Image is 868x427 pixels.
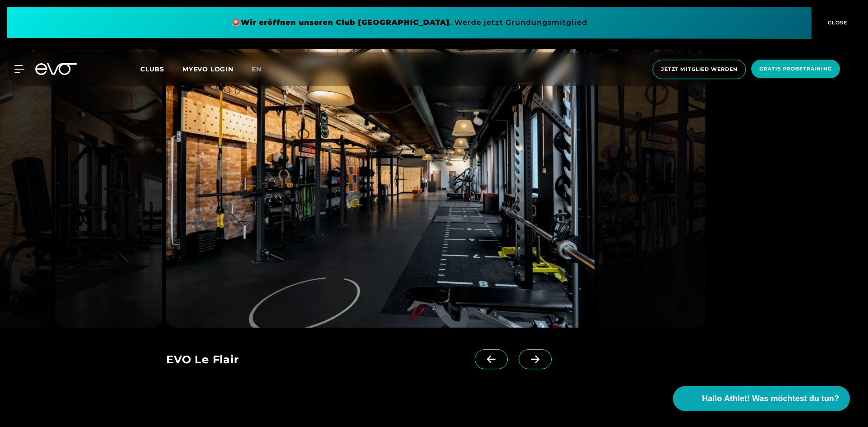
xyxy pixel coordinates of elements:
[650,60,749,79] a: Jetzt Mitglied werden
[598,49,706,328] img: evofitness
[749,60,843,79] a: Gratis Probetraining
[252,64,272,75] a: en
[140,65,164,73] span: Clubs
[166,49,595,328] img: evofitness
[55,49,162,328] img: evofitness
[182,65,234,73] a: MYEVO LOGIN
[825,19,848,27] span: CLOSE
[759,65,832,73] span: Gratis Probetraining
[702,393,839,405] span: Hallo Athlet! Was möchtest du tun?
[252,65,262,73] span: en
[661,66,737,73] span: Jetzt Mitglied werden
[811,7,861,38] button: CLOSE
[673,386,850,411] button: Hallo Athlet! Was möchtest du tun?
[140,65,182,73] a: Clubs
